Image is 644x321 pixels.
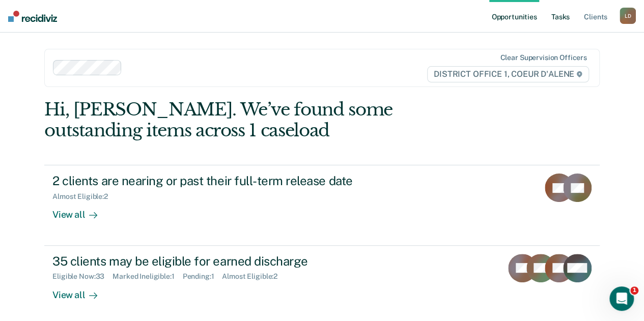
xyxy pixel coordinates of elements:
div: View all [52,281,109,301]
div: Hi, [PERSON_NAME]. We’ve found some outstanding items across 1 caseload [44,99,488,141]
div: Almost Eligible : 2 [222,272,286,281]
a: 2 clients are nearing or past their full-term release dateAlmost Eligible:2View all [44,165,600,245]
div: Almost Eligible : 2 [52,192,116,201]
div: Marked Ineligible : 1 [113,272,182,281]
div: L D [620,8,636,24]
div: Eligible Now : 33 [52,272,113,281]
img: Recidiviz [8,11,57,22]
span: DISTRICT OFFICE 1, COEUR D'ALENE [427,66,589,82]
div: 35 clients may be eligible for earned discharge [52,254,410,269]
button: LD [620,8,636,24]
div: Pending : 1 [183,272,222,281]
iframe: Intercom live chat [609,286,634,311]
div: Clear supervision officers [500,53,586,62]
div: 2 clients are nearing or past their full-term release date [52,173,410,188]
span: 1 [630,286,638,295]
div: View all [52,201,109,221]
